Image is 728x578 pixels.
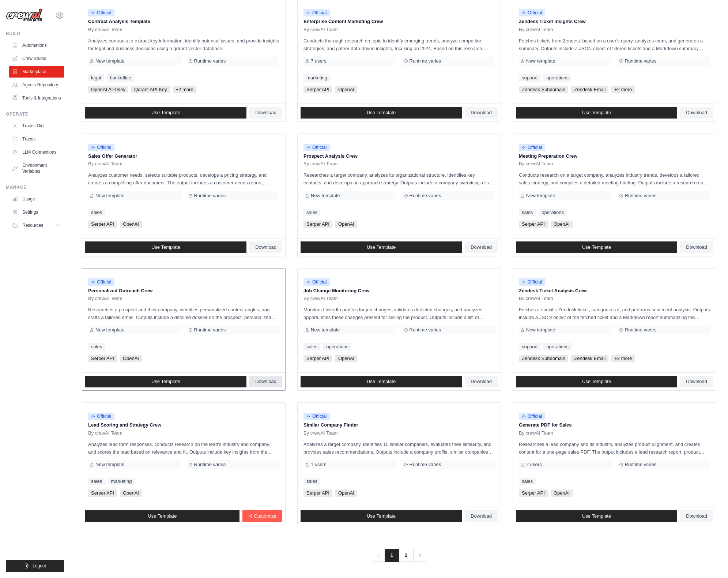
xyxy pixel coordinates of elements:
span: Serper API [88,489,117,497]
span: OpenAI [120,489,142,497]
p: Conducts thorough research on topic to identify emerging trends, analyze competitor strategies, a... [303,37,495,52]
div: Operate [6,111,64,117]
span: +2 more [173,86,196,93]
button: Logout [6,560,64,572]
span: OpenAI [551,489,573,497]
p: Fetches tickets from Zendesk based on a user's query, analyzes them, and generates a summary. Out... [519,37,710,52]
span: Runtime varies [410,327,441,333]
span: Runtime varies [625,58,657,64]
nav: Pagination [372,549,426,562]
span: Use Template [151,379,180,384]
span: Official [519,144,545,151]
a: Download [680,107,713,119]
span: Download [255,244,276,250]
span: Runtime varies [194,327,226,333]
span: New template [95,58,124,64]
a: Marketplace [9,66,64,78]
a: Use Template [516,510,677,522]
span: Official [519,413,545,420]
span: Runtime varies [410,58,441,64]
span: Official [88,278,114,286]
span: Serper API [303,86,332,93]
span: Download [471,110,492,116]
span: Official [303,144,330,151]
span: Serper API [303,221,332,228]
span: By crewAI Team [88,161,122,167]
span: Zendesk Subdomain [519,355,568,362]
span: Runtime varies [410,193,441,199]
span: +2 more [611,355,635,362]
span: OpenAI [335,355,357,362]
a: sales [303,478,320,485]
span: Official [303,9,330,16]
span: Serper API [88,355,117,362]
a: sales [519,209,536,216]
span: Use Template [367,513,396,519]
p: Researches a target company, analyzes its organizational structure, identifies key contacts, and ... [303,171,495,187]
a: Traces [9,133,64,145]
span: 1 [385,549,399,562]
span: Official [519,278,545,286]
span: OpenAI [335,221,357,228]
span: Serper API [519,489,548,497]
span: Use Template [151,110,180,116]
a: Download [680,510,713,522]
span: Use Template [582,244,611,250]
span: Use Template [367,110,396,116]
img: Logo [6,8,42,22]
span: New template [526,327,555,333]
p: Analyzes customer needs, selects suitable products, develops a pricing strategy, and creates a co... [88,171,279,187]
button: Resources [9,219,64,231]
a: sales [88,343,105,350]
p: Analyzes a target company, identifies 10 similar companies, evaluates their similarity, and provi... [303,440,495,456]
p: Lead Scoring and Strategy Crew [88,421,279,429]
a: sales [519,478,536,485]
span: By crewAI Team [303,161,338,167]
span: Download [255,110,276,116]
a: Download [249,376,282,387]
p: Researches a prospect and their company, identifies personalized content angles, and crafts a tai... [88,306,279,321]
span: By crewAI Team [88,430,122,436]
a: Usage [9,193,64,205]
span: OpenAI [335,86,357,93]
a: Crew Studio [9,53,64,64]
a: Tools & Integrations [9,92,64,104]
a: 2 [399,549,413,562]
span: Runtime varies [625,327,657,333]
span: Official [303,413,330,420]
p: Conducts research on a target company, analyzes industry trends, develops a tailored sales strate... [519,171,710,187]
span: Use Template [148,513,177,519]
span: Zendesk Email [571,86,608,93]
p: Similar Company Finder [303,421,495,429]
span: Zendesk Email [571,355,608,362]
span: By crewAI Team [519,296,553,301]
p: Personalized Outreach Crew [88,287,279,294]
span: 1 users [311,462,327,468]
a: LLM Connections [9,146,64,158]
a: Settings [9,206,64,218]
span: Serper API [519,221,548,228]
a: Use Template [516,107,677,119]
span: Official [88,9,114,16]
a: support [519,74,540,82]
span: 2 users [526,462,542,468]
p: Job Change Monitoring Crew [303,287,495,294]
span: Runtime varies [625,462,657,468]
span: OpenAI [120,355,142,362]
a: Customize [242,510,282,522]
span: New template [311,193,340,199]
a: Use Template [301,107,462,119]
span: New template [95,462,124,468]
span: Official [519,9,545,16]
span: OpenAI [120,221,142,228]
a: Download [249,241,282,253]
span: Runtime varies [194,193,226,199]
span: Download [471,244,492,250]
span: Download [686,513,707,519]
span: Download [471,379,492,384]
a: sales [88,478,105,485]
span: Use Template [582,513,611,519]
a: Download [465,241,498,253]
span: Download [255,379,276,384]
a: backoffice [107,74,134,82]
